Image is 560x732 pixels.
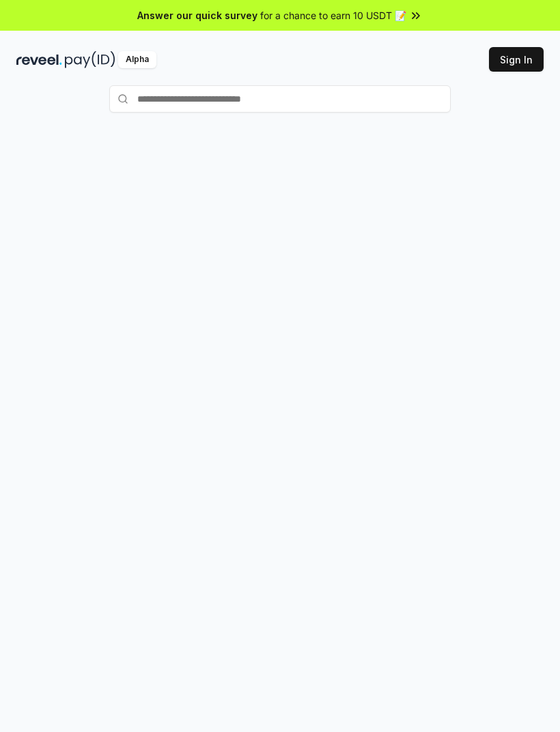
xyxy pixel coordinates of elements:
[137,8,257,23] span: Answer our quick survey
[260,8,406,23] span: for a chance to earn 10 USDT 📝
[16,51,62,68] img: reveel_dark
[118,51,156,68] div: Alpha
[65,51,115,68] img: pay_id
[489,47,544,72] button: Sign In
